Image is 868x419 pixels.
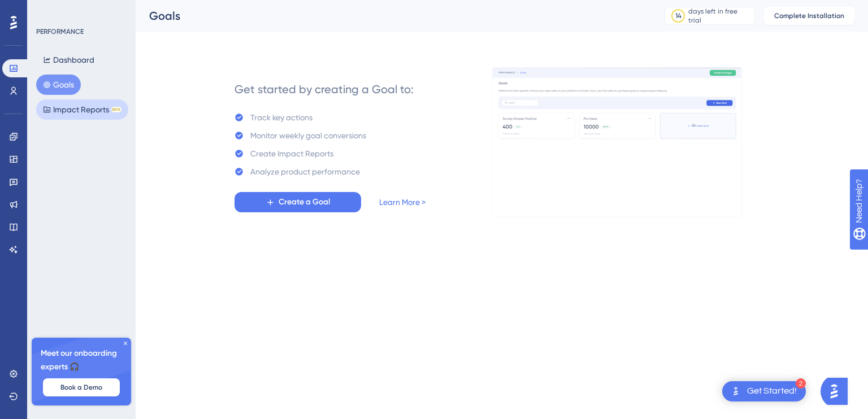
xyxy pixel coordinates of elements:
div: Open Get Started! checklist, remaining modules: 2 [722,381,806,401]
div: 2 [796,378,806,389]
img: 4ba7ac607e596fd2f9ec34f7978dce69.gif [492,67,742,217]
span: Need Help? [27,3,71,16]
div: PERFORMANCE [36,27,84,36]
div: Get started by creating a Goal to: [235,81,414,97]
span: Complete Installation [774,11,844,20]
span: Create a Goal [279,195,330,209]
button: Dashboard [36,50,101,70]
div: Monitor weekly goal conversions [250,129,366,142]
iframe: UserGuiding AI Assistant Launcher [821,374,854,408]
div: 14 [675,11,682,20]
div: Analyze product performance [250,165,360,178]
span: Meet our onboarding experts 🎧 [41,347,122,374]
div: Goals [149,8,636,24]
div: Track key actions [250,111,313,124]
button: Book a Demo [43,378,120,396]
img: launcher-image-alternative-text [729,385,743,398]
span: Book a Demo [60,383,102,392]
button: Complete Installation [764,7,854,25]
div: days left in free trial [688,7,751,25]
a: Learn More > [379,195,426,209]
button: Impact ReportsBETA [36,99,128,120]
div: Get Started! [747,385,797,398]
button: Goals [36,75,81,95]
button: Create a Goal [235,192,361,212]
div: BETA [111,107,121,112]
div: Create Impact Reports [250,147,333,160]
